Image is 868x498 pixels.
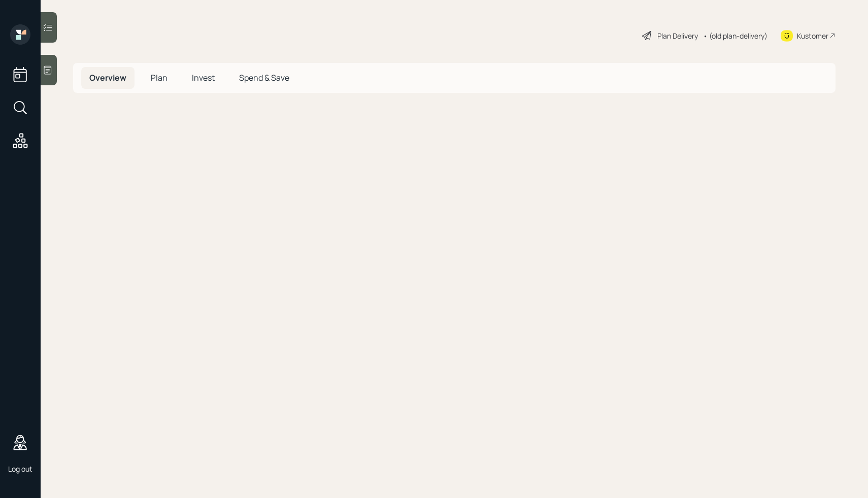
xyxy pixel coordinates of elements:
[239,72,289,83] span: Spend & Save
[8,464,32,474] div: Log out
[89,72,126,83] span: Overview
[192,72,215,83] span: Invest
[657,30,698,41] div: Plan Delivery
[703,30,767,41] div: • (old plan-delivery)
[151,72,168,83] span: Plan
[797,30,828,41] div: Kustomer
